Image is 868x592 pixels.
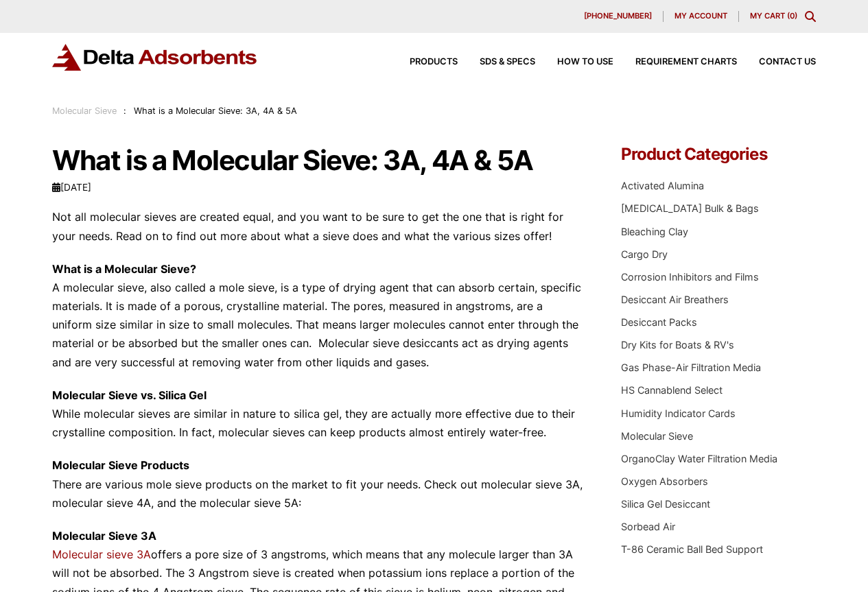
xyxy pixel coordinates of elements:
[52,260,583,372] p: A molecular sieve, also called a mole sieve, is a type of drying agent that can absorb certain, s...
[621,384,723,396] a: HS Cannablend Select
[410,58,458,67] span: Products
[557,58,613,67] span: How to Use
[134,106,297,116] span: What is a Molecular Sieve: 3A, 4A & 5A
[621,475,708,487] a: Oxygen Absorbers
[759,58,816,67] span: Contact Us
[621,146,816,163] h4: Product Categories
[52,547,151,561] a: Molecular sieve 3A
[621,271,759,283] a: Corrosion Inhibitors and Films
[805,11,816,22] div: Toggle Modal Content
[535,58,613,67] a: How to Use
[52,182,91,193] time: [DATE]
[584,12,652,20] span: [PHONE_NUMBER]
[52,44,258,71] img: Delta Adsorbents
[52,262,196,276] strong: What is a Molecular Sieve?
[737,58,816,67] a: Contact Us
[635,58,737,67] span: Requirement Charts
[621,521,675,532] a: Sorbead Air
[621,226,688,237] a: Bleaching Clay
[790,11,795,21] span: 0
[621,339,734,351] a: Dry Kits for Boats & RV's
[621,543,763,555] a: T-86 Ceramic Ball Bed Support
[52,458,189,472] strong: Molecular Sieve Products
[52,386,583,442] p: While molecular sieves are similar in nature to silica gel, they are actually more effective due ...
[621,407,736,419] a: Humidity Indicator Cards
[621,498,710,510] a: Silica Gel Desiccant
[458,58,535,67] a: SDS & SPECS
[52,388,207,402] strong: Molecular Sieve vs. Silica Gel
[480,58,535,67] span: SDS & SPECS
[664,11,739,22] a: My account
[621,248,668,260] a: Cargo Dry
[621,453,777,464] a: OrganoClay Water Filtration Media
[750,11,797,21] a: My Cart (0)
[573,11,664,22] a: [PHONE_NUMBER]
[52,208,583,245] p: Not all molecular sieves are created equal, and you want to be sure to get the one that is right ...
[52,456,583,512] p: There are various mole sieve products on the market to fit your needs. Check out molecular sieve ...
[388,58,458,67] a: Products
[52,529,156,543] strong: Molecular Sieve 3A
[52,106,117,116] a: Molecular Sieve
[621,316,697,328] a: Desiccant Packs
[621,180,704,191] a: Activated Alumina
[124,106,126,116] span: :
[621,294,729,305] a: Desiccant Air Breathers
[621,430,693,442] a: Molecular Sieve
[621,202,759,214] a: [MEDICAL_DATA] Bulk & Bags
[613,58,737,67] a: Requirement Charts
[675,12,727,20] span: My account
[52,146,583,175] h1: What is a Molecular Sieve: 3A, 4A & 5A
[621,362,761,373] a: Gas Phase-Air Filtration Media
